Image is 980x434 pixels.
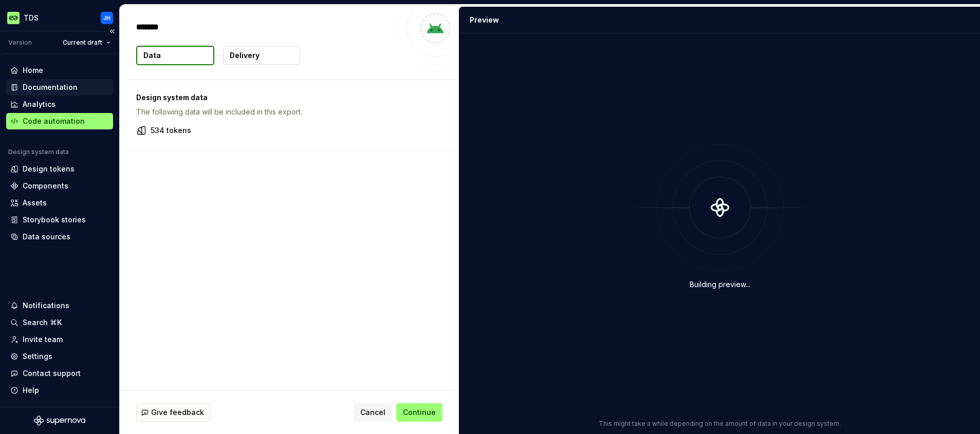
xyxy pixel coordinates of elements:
[23,300,69,311] div: Notifications
[6,382,113,399] button: Help
[23,351,52,362] div: Settings
[8,39,32,47] div: Version
[105,24,119,39] button: Collapse sidebar
[23,82,78,92] div: Documentation
[6,331,113,348] a: Invite team
[690,279,750,290] div: Building preview...
[143,50,161,61] p: Data
[470,15,499,25] div: Preview
[6,297,113,314] button: Notifications
[151,407,204,418] span: Give feedback
[396,403,442,422] button: Continue
[103,14,110,22] div: JH
[136,107,437,117] p: The following data will be included in this export.
[23,385,39,395] div: Help
[6,195,113,211] a: Assets
[230,50,260,61] p: Delivery
[599,420,841,428] p: This might take a while depending on the amount of data in your design system.
[6,348,113,365] a: Settings
[8,148,69,156] div: Design system data
[223,46,300,65] button: Delivery
[23,232,70,242] div: Data sources
[6,229,113,245] a: Data sources
[23,116,85,126] div: Code automation
[23,99,56,109] div: Analytics
[403,407,436,418] span: Continue
[23,181,68,191] div: Components
[136,92,437,103] p: Design system data
[6,161,113,177] a: Design tokens
[6,314,113,331] button: Search ⌘K
[23,334,63,345] div: Invite team
[354,403,392,422] button: Cancel
[58,35,115,50] button: Current draft
[23,215,86,225] div: Storybook stories
[23,317,62,328] div: Search ⌘K
[6,178,113,194] a: Components
[6,212,113,228] a: Storybook stories
[34,416,85,426] svg: Supernova Logo
[23,65,43,76] div: Home
[6,79,113,96] a: Documentation
[151,125,191,136] p: 534 tokens
[23,164,75,174] div: Design tokens
[7,12,20,24] img: c8550e5c-f519-4da4-be5f-50b4e1e1b59d.png
[136,403,211,422] button: Give feedback
[23,198,47,208] div: Assets
[2,7,117,29] button: TDSJH
[6,62,113,79] a: Home
[6,96,113,112] a: Analytics
[136,46,214,65] button: Data
[24,13,39,23] div: TDS
[360,407,385,418] span: Cancel
[6,365,113,382] button: Contact support
[23,368,81,379] div: Contact support
[63,39,102,47] span: Current draft
[6,113,113,129] a: Code automation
